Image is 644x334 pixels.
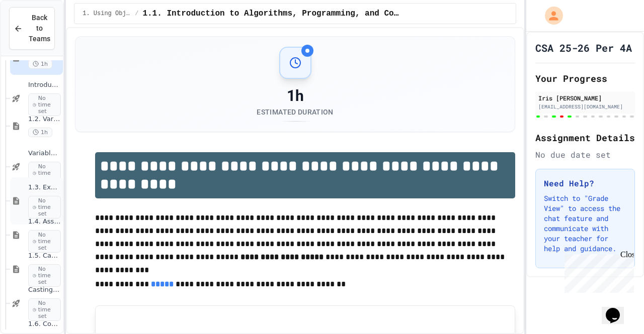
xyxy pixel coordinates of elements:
span: 1.3. Expressions and Output [New] [28,183,61,192]
span: Back to Teams [29,13,50,44]
p: Switch to "Grade View" to access the chat feature and communicate with your teacher for help and ... [544,193,626,254]
span: Introduction to Algorithms, Programming, and Compilers [28,81,61,89]
span: No time set [28,93,61,117]
span: Variables and Data Types - Quiz [28,149,61,158]
div: No due date set [535,149,635,161]
span: 1.5. Casting and Ranges of Values [28,252,61,260]
h3: Need Help? [544,177,626,189]
div: [EMAIL_ADDRESS][DOMAIN_NAME] [538,103,632,110]
span: 1h [28,128,52,137]
div: My Account [534,4,566,27]
div: Iris [PERSON_NAME] [538,93,632,102]
button: Back to Teams [9,7,55,50]
iframe: chat widget [602,294,634,324]
span: No time set [28,196,61,219]
span: / [135,10,138,18]
div: Chat with us now!Close [4,4,69,64]
span: 1.6. Compound Assignment Operators [28,320,61,328]
span: Casting and Ranges of variables - Quiz [28,286,61,294]
iframe: chat widget [560,250,634,293]
span: 1h [28,59,52,69]
div: 1h [257,87,333,105]
span: 1.1. Introduction to Algorithms, Programming, and Compilers [142,8,400,20]
span: 1.2. Variables and Data Types [28,115,61,124]
h2: Assignment Details [535,131,635,145]
div: Estimated Duration [257,107,333,117]
span: 1.4. Assignment and Input [28,217,61,226]
span: No time set [28,230,61,253]
span: No time set [28,264,61,287]
h1: CSA 25-26 Per 4A [535,41,632,55]
span: 1. Using Objects and Methods [83,10,131,18]
span: No time set [28,298,61,321]
span: No time set [28,162,61,185]
h2: Your Progress [535,71,635,85]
